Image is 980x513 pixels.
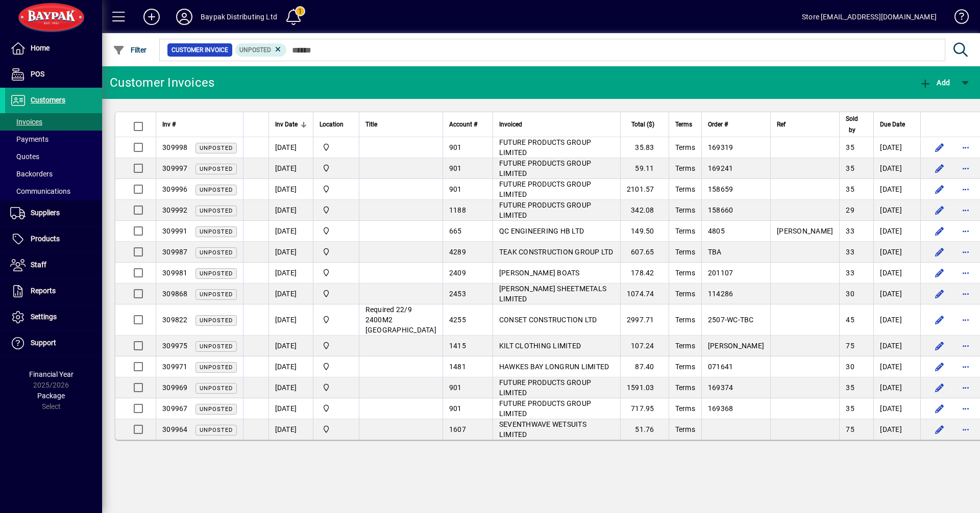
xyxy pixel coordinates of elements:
[777,227,833,235] span: [PERSON_NAME]
[675,269,695,277] span: Terms
[620,377,669,398] td: 1591.03
[675,119,692,130] span: Terms
[931,160,947,176] button: Edit
[5,165,102,183] a: Backorders
[846,227,854,235] span: 33
[200,145,233,151] span: Unposted
[162,269,188,277] span: 309981
[627,119,664,130] div: Total ($)
[31,96,65,104] span: Customers
[873,158,920,179] td: [DATE]
[31,209,60,217] span: Suppliers
[708,363,733,371] span: 071641
[162,342,188,350] span: 309975
[873,263,920,284] td: [DATE]
[499,201,591,219] span: FUTURE PRODUCTS GROUP LIMITED
[449,164,462,172] span: 901
[162,248,188,256] span: 309987
[31,44,50,52] span: Home
[499,316,597,324] span: CONSET CONSTRUCTION LTD
[880,119,914,130] div: Due Date
[449,383,462,392] span: 901
[675,404,695,413] span: Terms
[708,206,733,214] span: 158660
[171,45,228,55] span: Customer Invoice
[708,164,733,172] span: 169241
[449,269,466,277] span: 2409
[200,427,233,433] span: Unposted
[777,119,786,130] span: Ref
[200,228,233,235] span: Unposted
[873,221,920,242] td: [DATE]
[200,385,233,392] span: Unposted
[846,206,854,214] span: 29
[675,363,695,371] span: Terms
[620,158,669,179] td: 59.11
[873,304,920,336] td: [DATE]
[708,119,764,130] div: Order #
[499,363,609,371] span: HAWKES BAY LONGRUN LIMITED
[320,204,353,216] span: Baypak - Onekawa
[931,338,947,354] button: Edit
[10,187,70,195] span: Communications
[708,227,725,235] span: 4805
[200,406,233,413] span: Unposted
[919,79,950,87] span: Add
[10,118,42,126] span: Invoices
[268,304,313,336] td: [DATE]
[620,284,669,304] td: 1074.74
[449,185,462,193] span: 901
[917,73,952,92] button: Add
[873,137,920,158] td: [DATE]
[958,244,974,260] button: More options
[499,399,591,418] span: FUTURE PRODUCTS GROUP LIMITED
[620,137,669,158] td: 35.83
[320,314,353,325] span: Baypak - Onekawa
[708,342,764,350] span: [PERSON_NAME]
[931,286,947,302] button: Edit
[931,421,947,438] button: Edit
[958,202,974,218] button: More options
[268,158,313,179] td: [DATE]
[958,181,974,197] button: More options
[268,419,313,440] td: [DATE]
[499,285,606,303] span: [PERSON_NAME] SHEETMETALS LIMITED
[499,119,522,130] span: Invoiced
[675,185,695,193] span: Terms
[168,8,201,26] button: Profile
[449,363,466,371] span: 1481
[162,363,188,371] span: 309971
[931,265,947,281] button: Edit
[268,356,313,377] td: [DATE]
[449,316,466,324] span: 4255
[320,403,353,414] span: Baypak - Onekawa
[708,404,733,413] span: 169368
[200,343,233,350] span: Unposted
[320,424,353,435] span: Baypak - Onekawa
[200,291,233,298] span: Unposted
[931,181,947,197] button: Edit
[365,119,377,130] span: Title
[275,119,307,130] div: Inv Date
[5,200,102,226] a: Suppliers
[320,119,353,130] div: Location
[947,2,967,35] a: Knowledge Base
[620,221,669,242] td: 149.50
[620,336,669,356] td: 107.24
[958,358,974,375] button: More options
[365,305,436,334] span: Required 22/9 2400M2 [GEOGRAPHIC_DATA]
[268,137,313,158] td: [DATE]
[37,392,65,400] span: Package
[449,248,466,256] span: 4289
[268,242,313,263] td: [DATE]
[499,138,591,157] span: FUTURE PRODUCTS GROUP LIMITED
[675,206,695,214] span: Terms
[162,206,188,214] span: 309992
[449,404,462,413] span: 901
[268,284,313,304] td: [DATE]
[5,304,102,330] a: Settings
[708,248,722,256] span: TBA
[162,119,237,130] div: Inv #
[201,9,277,25] div: Baypak Distributing Ltd
[268,377,313,398] td: [DATE]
